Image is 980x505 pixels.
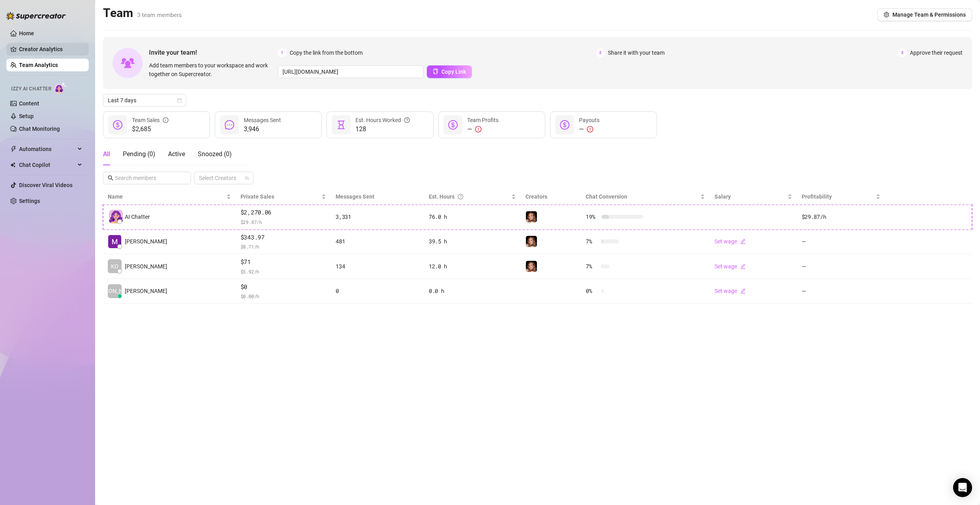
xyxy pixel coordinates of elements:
a: Home [19,30,34,36]
div: $29.87 /h [802,212,881,221]
span: KO [111,262,118,271]
div: — [579,124,600,134]
span: $0 [241,282,326,292]
a: Settings [19,198,40,204]
span: Chat Copilot [19,159,75,171]
span: setting [884,12,889,17]
h2: Team [103,6,182,21]
img: Mochi [526,236,537,247]
div: 134 [336,262,419,271]
div: Team Sales [132,116,168,124]
span: Automations [19,143,75,155]
div: — [467,124,499,134]
span: Last 7 days [108,94,181,106]
div: All [103,149,110,159]
span: question-circle [404,116,410,124]
div: Open Intercom Messenger [953,478,972,497]
span: edit [740,288,746,294]
div: 0.0 h [429,287,516,295]
div: 12.0 h [429,262,516,271]
th: Name [103,189,236,205]
a: Chat Monitoring [19,126,60,132]
div: 481 [336,237,419,246]
span: Name [108,192,225,201]
span: edit [740,264,746,269]
span: Add team members to your workspace and work together on Supercreator. [149,61,275,78]
span: edit [740,239,746,244]
span: Copy the link from the bottom [290,48,363,57]
span: [PERSON_NAME] [125,237,167,246]
a: Creator Analytics [19,43,82,55]
span: exclamation-circle [587,126,593,132]
span: Active [168,150,185,158]
span: [PERSON_NAME] [125,287,167,295]
span: 3 team members [137,11,182,19]
span: exclamation-circle [475,126,481,132]
span: $71 [241,257,326,267]
span: Private Sales [241,193,274,200]
span: info-circle [163,116,168,124]
th: Creators [521,189,581,205]
span: thunderbolt [10,146,17,152]
span: 128 [355,124,410,134]
span: Messages Sent [336,193,374,200]
span: Payouts [579,117,600,123]
span: [PERSON_NAME] [94,287,136,295]
td: — [797,279,885,304]
input: Search members [115,174,180,182]
span: AI Chatter [125,212,150,221]
span: 19 % [586,212,598,221]
span: Copy Link [441,69,466,75]
img: izzy-ai-chatter-avatar-DDCN_rTZ.svg [109,210,123,224]
span: question-circle [458,192,463,201]
a: Content [19,100,39,107]
img: Mochi [526,261,537,272]
span: $ 8.71 /h [241,243,326,251]
div: 3,331 [336,212,419,221]
div: Pending ( 0 ) [123,149,155,159]
img: logo-BBDzfeDw.svg [6,12,66,20]
img: Mochi [526,211,537,222]
span: Messages Sent [244,117,281,123]
a: Set wageedit [714,288,746,294]
span: Manage Team & Permissions [892,11,966,18]
span: 2 [596,48,605,57]
span: Izzy AI Chatter [11,85,51,93]
span: dollar-circle [448,120,458,130]
span: copy [433,69,438,74]
span: Snoozed ( 0 ) [198,150,232,158]
span: Invite your team! [149,48,278,57]
a: Discover Viral Videos [19,182,73,188]
span: hourglass [336,120,346,130]
span: Share it with your team [608,48,665,57]
span: $ 5.92 /h [241,268,326,275]
img: Melty Mochi [108,235,121,248]
span: Approve their request [910,48,963,57]
span: $ 0.00 /h [241,292,326,300]
img: Chat Copilot [10,162,15,168]
span: 7 % [586,262,598,271]
span: $343.97 [241,233,326,242]
span: search [108,175,113,181]
a: Team Analytics [19,62,58,68]
td: — [797,254,885,279]
a: Set wageedit [714,263,746,270]
span: 0 % [586,287,598,295]
span: Chat Conversion [586,193,627,200]
button: Manage Team & Permissions [877,8,972,21]
span: $2,685 [132,124,168,134]
span: 1 [278,48,287,57]
div: 0 [336,287,419,295]
span: Team Profits [467,117,499,123]
span: [PERSON_NAME] [125,262,167,271]
div: Est. Hours Worked [355,116,410,124]
span: message [225,120,234,130]
a: Setup [19,113,34,119]
span: team [245,176,249,180]
button: Copy Link [427,65,472,78]
span: calendar [177,98,182,103]
span: dollar-circle [113,120,122,130]
a: Set wageedit [714,238,746,245]
span: Salary [714,193,731,200]
span: 3 [898,48,907,57]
